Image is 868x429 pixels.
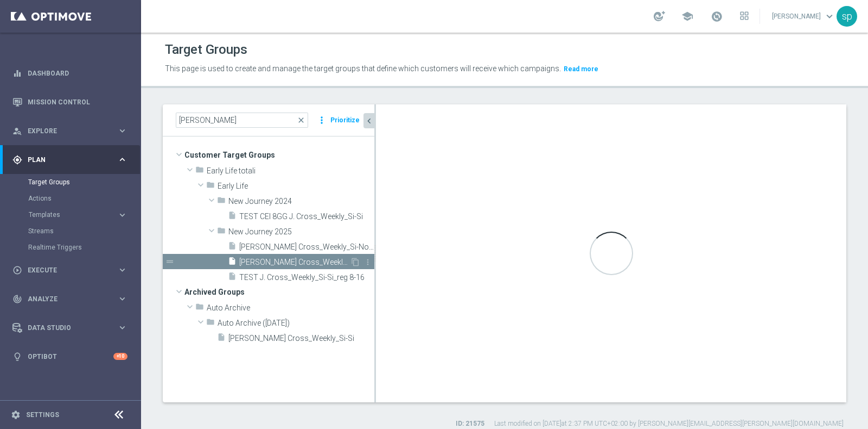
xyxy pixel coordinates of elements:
[28,243,113,252] a: Realtime Triggers
[195,302,204,315] i: folder
[28,59,127,88] a: Dashboard
[456,419,484,428] label: ID: 21575
[28,157,117,163] span: Plan
[228,227,374,237] span: New Journey 2025
[29,212,117,218] div: Templates
[316,113,327,128] i: more_vert
[771,8,837,24] a: [PERSON_NAME]keyboard_arrow_down
[28,210,128,219] button: Templates keyboard_arrow_right
[12,126,117,136] div: Explore
[12,342,127,371] div: Optibot
[239,273,374,282] span: TEST J. Cross_Weekly_Si-Si_reg 8-16
[184,147,374,163] span: Customer Target Groups
[28,194,113,203] a: Actions
[12,323,117,333] div: Data Studio
[228,211,237,223] i: insert_drive_file
[113,353,127,360] div: +10
[117,154,127,165] i: keyboard_arrow_right
[206,181,215,193] i: folder
[28,296,117,302] span: Analyze
[12,295,128,303] button: track_changes Analyze keyboard_arrow_right
[12,324,128,332] button: Data Studio keyboard_arrow_right
[28,267,117,273] span: Execute
[824,10,835,22] span: keyboard_arrow_down
[297,116,305,125] span: close
[494,419,844,428] label: Last modified on [DATE] at 2:37 PM UTC+02:00 by [PERSON_NAME][EMAIL_ADDRESS][PERSON_NAME][DOMAIN_...
[228,197,374,206] span: New Journey 2024
[11,410,21,420] i: settings
[29,212,106,218] span: Templates
[837,6,857,27] div: sp
[176,113,308,128] input: Quick find group or folder
[184,284,374,300] span: Archived Groups
[12,69,22,78] i: equalizer
[12,88,127,116] div: Mission Control
[363,258,372,266] i: more_vert
[239,243,374,252] span: J. Cross_Weekly_Si-No_reg 8-16
[228,334,374,343] span: J. Cross_Weekly_Si-Si
[363,113,374,128] button: chevron_left
[12,294,117,304] div: Analyze
[165,42,247,58] h1: Target Groups
[329,113,361,128] button: Prioritize
[28,207,140,223] div: Templates
[165,64,561,73] span: This page is used to create and manage the target groups that define which customers will receive...
[117,265,127,275] i: keyboard_arrow_right
[12,352,128,361] button: lightbulb Optibot +10
[351,258,360,266] i: Duplicate Target group
[117,322,127,333] i: keyboard_arrow_right
[239,212,374,221] span: TEST CEI 8GG J. Cross_Weekly_Si-Si
[206,318,215,330] i: folder
[207,166,374,176] span: Early Life totali
[12,265,22,275] i: play_circle_outline
[12,69,128,78] button: equalizer Dashboard
[28,190,140,207] div: Actions
[563,63,599,75] button: Read more
[12,294,22,304] i: track_changes
[217,333,226,345] i: insert_drive_file
[12,266,128,275] button: play_circle_outline Execute keyboard_arrow_right
[12,265,117,275] div: Execute
[217,196,226,208] i: folder
[218,182,374,191] span: Early Life
[12,127,128,135] button: person_search Explore keyboard_arrow_right
[195,165,204,178] i: folder
[207,303,374,313] span: Auto Archive
[117,210,127,220] i: keyboard_arrow_right
[12,59,127,88] div: Dashboard
[28,88,127,116] a: Mission Control
[28,342,113,371] a: Optibot
[28,239,140,256] div: Realtime Triggers
[28,223,140,239] div: Streams
[28,178,113,186] a: Target Groups
[12,155,22,165] i: gps_fixed
[364,116,374,126] i: chevron_left
[28,128,117,134] span: Explore
[117,294,127,304] i: keyboard_arrow_right
[12,155,117,165] div: Plan
[12,156,128,164] button: gps_fixed Plan keyboard_arrow_right
[28,325,117,331] span: Data Studio
[12,126,22,136] i: person_search
[26,412,59,418] a: Settings
[681,10,693,22] span: school
[218,319,374,328] span: Auto Archive (2025-09-29)
[12,98,128,107] button: Mission Control
[117,126,127,136] i: keyboard_arrow_right
[217,226,226,239] i: folder
[28,174,140,190] div: Target Groups
[228,272,237,284] i: insert_drive_file
[239,258,350,267] span: J. Cross_Weekly_Si-Si_reg 8-16
[228,241,237,254] i: insert_drive_file
[28,227,113,235] a: Streams
[12,352,22,362] i: lightbulb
